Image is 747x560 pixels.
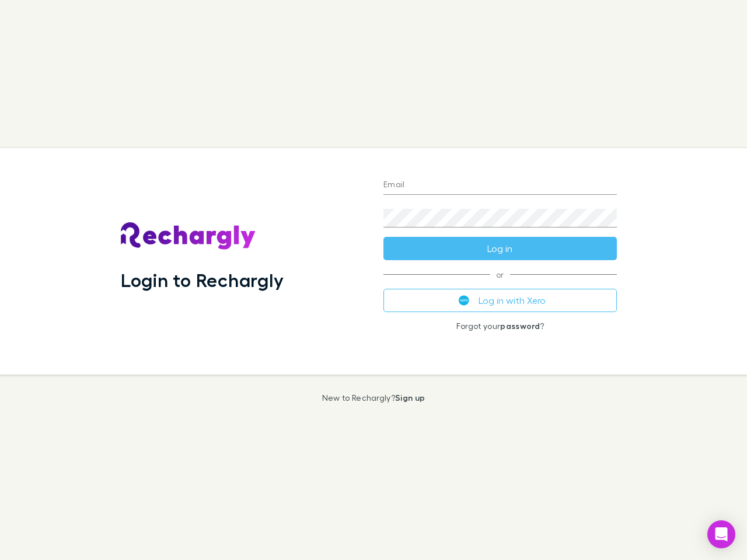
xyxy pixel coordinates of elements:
span: or [383,274,617,275]
p: New to Rechargly? [322,393,425,402]
img: Xero's logo [459,295,469,306]
a: Sign up [395,393,425,402]
img: Rechargly's Logo [121,222,256,250]
p: Forgot your ? [383,321,617,331]
a: password [500,321,540,331]
h1: Login to Rechargly [121,269,284,291]
button: Log in [383,237,617,260]
button: Log in with Xero [383,289,617,312]
div: Open Intercom Messenger [707,520,735,548]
